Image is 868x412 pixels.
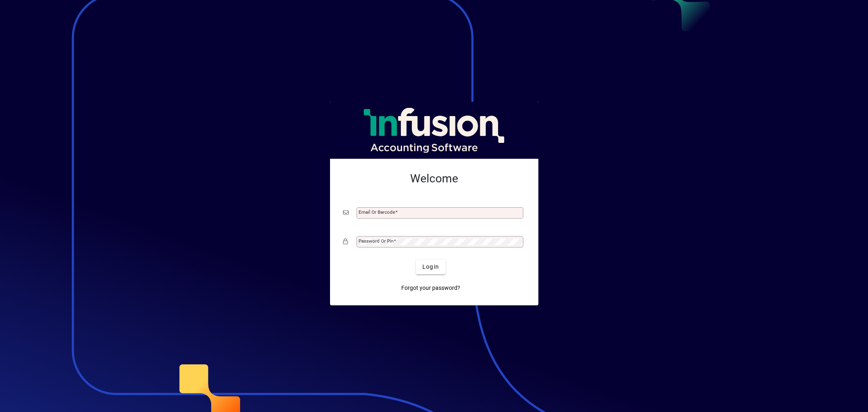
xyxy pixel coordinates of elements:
[343,172,525,186] h2: Welcome
[359,209,395,215] mat-label: Email or Barcode
[398,281,464,296] a: Forgot your password?
[401,284,460,292] span: Forgot your password?
[359,238,394,244] mat-label: Password or Pin
[416,260,446,274] button: Login
[422,263,439,271] span: Login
